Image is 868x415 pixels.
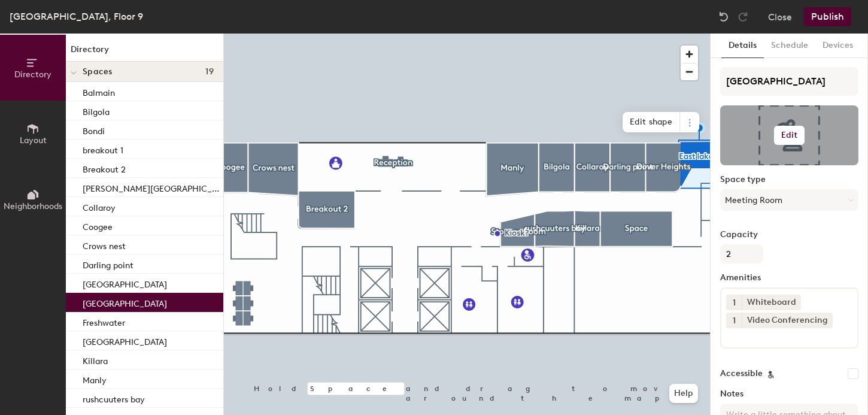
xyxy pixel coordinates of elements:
p: Breakout 2 [83,161,126,175]
p: [GEOGRAPHIC_DATA] [83,276,167,290]
p: [PERSON_NAME][GEOGRAPHIC_DATA] [83,180,221,194]
p: Bilgola [83,104,110,117]
span: 1 [733,314,736,327]
label: Capacity [720,230,858,240]
button: Close [768,7,792,26]
p: Collaroy [83,199,116,213]
p: Freshwater [83,314,125,328]
button: Help [669,384,698,403]
label: Accessible [720,369,763,378]
p: rushcuuters bay [83,391,145,405]
p: Bondi [83,123,105,137]
button: Schedule [764,34,815,58]
p: Coogee [83,219,113,232]
div: Video Conferencing [742,313,833,328]
button: Devices [815,34,860,58]
p: [GEOGRAPHIC_DATA] [83,295,167,309]
button: Meeting Room [720,189,858,211]
p: Manly [83,372,107,386]
img: Redo [737,11,749,23]
label: Space type [720,175,858,184]
label: Amenities [720,273,858,283]
span: 1 [733,296,736,309]
span: Directory [14,69,51,80]
div: Whiteboard [742,295,801,310]
p: Darling point [83,257,133,271]
label: Notes [720,389,858,399]
h6: Edit [781,131,798,140]
span: Layout [20,135,47,146]
button: 1 [726,295,742,310]
p: Crows nest [83,238,126,252]
div: [GEOGRAPHIC_DATA], Floor 9 [10,9,143,24]
button: Publish [804,7,851,26]
p: breakout 1 [83,142,123,156]
span: Spaces [83,67,113,77]
span: Neighborhoods [4,201,62,211]
button: Edit [774,126,805,145]
span: 19 [205,67,214,77]
p: Balmain [83,84,115,98]
span: Edit shape [623,112,680,132]
img: Undo [718,11,730,23]
p: [GEOGRAPHIC_DATA] [83,334,167,347]
button: 1 [726,313,742,328]
h1: Directory [66,43,223,62]
p: Killara [83,353,108,366]
button: Details [721,34,764,58]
